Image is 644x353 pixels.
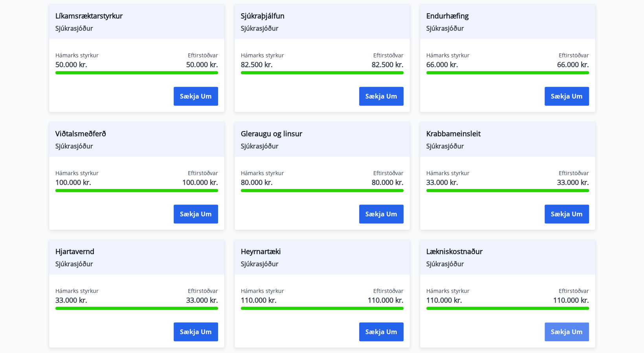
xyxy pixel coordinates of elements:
[241,128,404,142] span: Gleraugu og linsur
[55,24,218,33] span: Sjúkrasjóður
[55,287,99,295] span: Hámarks styrkur
[426,295,470,305] span: 110.000 kr.
[241,260,404,268] span: Sjúkrasjóður
[182,177,218,187] span: 100.000 kr.
[545,87,589,106] button: Sækja um
[55,169,99,177] span: Hámarks styrkur
[553,295,589,305] span: 110.000 kr.
[188,287,218,295] span: Eftirstöðvar
[241,177,284,187] span: 80.000 kr.
[55,51,99,59] span: Hámarks styrkur
[186,295,218,305] span: 33.000 kr.
[241,59,284,70] span: 82.500 kr.
[55,128,218,142] span: Viðtalsmeðferð
[241,295,284,305] span: 110.000 kr.
[426,59,470,70] span: 66.000 kr.
[368,295,404,305] span: 110.000 kr.
[188,51,218,59] span: Eftirstöðvar
[559,169,589,177] span: Eftirstöðvar
[426,169,470,177] span: Hámarks styrkur
[557,177,589,187] span: 33.000 kr.
[426,177,470,187] span: 33.000 kr.
[426,287,470,295] span: Hámarks styrkur
[359,322,404,341] button: Sækja um
[55,295,99,305] span: 33.000 kr.
[55,177,99,187] span: 100.000 kr.
[174,87,218,106] button: Sækja um
[557,59,589,70] span: 66.000 kr.
[372,177,404,187] span: 80.000 kr.
[373,51,404,59] span: Eftirstöðvar
[373,287,404,295] span: Eftirstöðvar
[241,169,284,177] span: Hámarks styrkur
[55,142,218,150] span: Sjúkrasjóður
[426,142,589,150] span: Sjúkrasjóður
[241,142,404,150] span: Sjúkrasjóður
[359,87,404,106] button: Sækja um
[426,246,589,260] span: Lækniskostnaður
[426,51,470,59] span: Hámarks styrkur
[559,51,589,59] span: Eftirstöðvar
[186,59,218,70] span: 50.000 kr.
[426,260,589,268] span: Sjúkrasjóður
[426,24,589,33] span: Sjúkrasjóður
[188,169,218,177] span: Eftirstöðvar
[559,287,589,295] span: Eftirstöðvar
[241,11,404,24] span: Sjúkraþjálfun
[241,246,404,260] span: Heyrnartæki
[359,205,404,223] button: Sækja um
[241,287,284,295] span: Hámarks styrkur
[373,169,404,177] span: Eftirstöðvar
[174,322,218,341] button: Sækja um
[241,24,404,33] span: Sjúkrasjóður
[55,11,218,24] span: Líkamsræktarstyrkur
[174,205,218,223] button: Sækja um
[55,260,218,268] span: Sjúkrasjóður
[372,59,404,70] span: 82.500 kr.
[426,128,589,142] span: Krabbameinsleit
[241,51,284,59] span: Hámarks styrkur
[55,246,218,260] span: Hjartavernd
[426,11,589,24] span: Endurhæfing
[545,322,589,341] button: Sækja um
[545,205,589,223] button: Sækja um
[55,59,99,70] span: 50.000 kr.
